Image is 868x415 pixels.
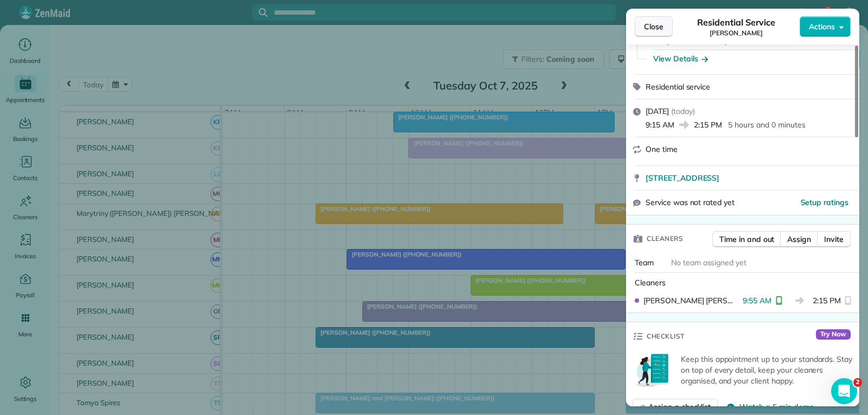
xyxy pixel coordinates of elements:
[831,378,857,404] iframe: Intercom live chat
[726,401,813,412] button: Watch a 5 min demo
[646,106,669,116] span: [DATE]
[817,231,851,247] button: Invite
[712,231,781,247] button: Time in and out
[801,197,849,207] span: Setup ratings
[646,82,710,92] span: Residential service
[787,234,811,245] span: Assign
[801,197,849,208] button: Setup ratings
[646,173,853,183] a: [STREET_ADDRESS]
[743,295,771,306] span: 9:55 AM
[653,53,708,64] button: View Details
[816,329,851,340] span: Try Now
[681,354,853,386] p: Keep this appointment up to your standards. Stay on top of every detail, keep your cleaners organ...
[853,378,862,387] span: 2
[648,401,711,412] span: Assign a checklist
[633,399,718,415] button: Assign a checklist
[646,197,735,208] span: Service was not rated yet
[809,21,835,32] span: Actions
[824,234,844,245] span: Invite
[719,234,774,245] span: Time in and out
[635,278,666,288] span: Cleaners
[646,144,678,154] span: One time
[666,24,793,46] a: [EMAIL_ADDRESS][PERSON_NAME][DOMAIN_NAME]
[780,231,818,247] button: Assign
[671,106,695,116] span: ( today )
[635,258,654,267] span: Team
[710,29,763,37] span: [PERSON_NAME]
[647,233,683,244] span: Cleaners
[646,119,674,130] span: 9:15 AM
[671,258,746,267] span: No team assigned yet
[643,295,738,306] span: [PERSON_NAME] [PERSON_NAME]
[635,16,673,37] button: Close
[694,119,722,130] span: 2:15 PM
[644,21,663,32] span: Close
[646,173,719,183] span: [STREET_ADDRESS]
[813,295,841,306] span: 2:15 PM
[697,16,775,29] span: Residential Service
[647,331,685,342] span: Checklist
[728,119,805,130] p: 5 hours and 0 minutes
[739,401,813,412] span: Watch a 5 min demo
